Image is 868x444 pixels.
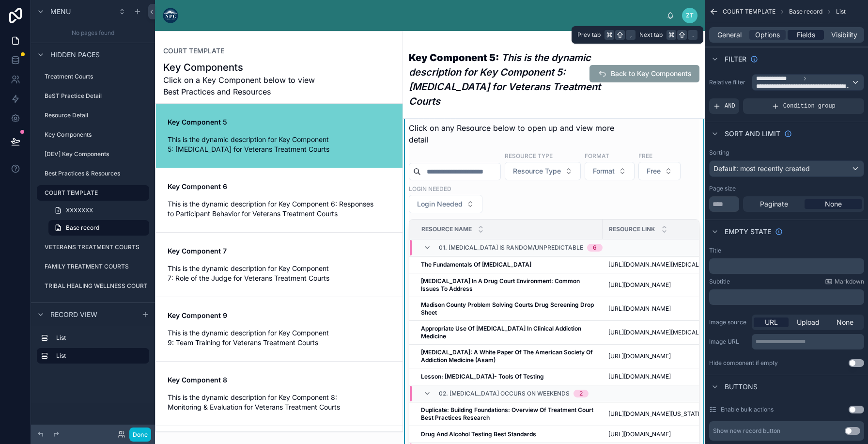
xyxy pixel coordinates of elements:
span: Click on any Resource below to open up and view more detail [409,122,627,145]
strong: [MEDICAL_DATA] In A Drug Court Environment: Common Issues To Address [421,277,581,292]
span: [URL][DOMAIN_NAME][MEDICAL_DATA] [608,329,718,336]
label: Key Components [45,131,147,139]
span: This is the dynamic description for Key Component 7: Role of the Judge for Veterans Treatment Courts [168,264,391,283]
a: [URL][DOMAIN_NAME][MEDICAL_DATA] [608,261,782,269]
span: Condition group [783,102,836,110]
img: App logo [163,8,178,23]
a: [URL][DOMAIN_NAME] [608,281,782,289]
a: [URL][DOMAIN_NAME] [608,305,782,313]
span: Format [593,166,615,176]
span: [URL][DOMAIN_NAME] [608,305,671,313]
div: No pages found [31,23,155,43]
span: [URL][DOMAIN_NAME][MEDICAL_DATA] [608,261,718,269]
label: Enable bulk actions [721,406,774,413]
label: List [56,352,141,360]
label: Best Practices & Resources [45,170,147,177]
a: [MEDICAL_DATA]: A White Paper Of The American Society Of Addiction Medicine (Asam) [421,349,597,364]
span: Base record [789,8,822,16]
span: [URL][DOMAIN_NAME] [608,430,671,438]
a: [URL][DOMAIN_NAME][MEDICAL_DATA] [608,329,782,336]
button: Select Button [638,162,681,180]
span: . [689,31,697,39]
label: Relative filter [709,79,748,86]
span: This is the dynamic description for Key Component 8: Monitoring & Evaluation for Veterans Treatme... [168,393,391,412]
strong: Key Component 5 [168,118,227,126]
a: Madison County Problem Solving Courts Drug Screening Drop Sheet [421,301,597,317]
button: Default: most recently created [709,160,864,177]
label: Subtitle [709,278,730,285]
a: [URL][DOMAIN_NAME] [608,430,782,438]
label: [DEV] Key Components [45,150,147,158]
label: Treatment Courts [45,73,147,80]
span: Resource Link [609,225,655,233]
a: COURT TEMPLATE [163,46,224,56]
span: URL [765,317,778,327]
span: This is the dynamic description for Key Component 6: Responses to Participant Behavior for Vetera... [168,199,391,219]
a: COURT TEMPLATE [37,185,149,201]
div: 2 [579,390,583,397]
span: Prev tab [577,31,601,39]
label: VETERANS TREATMENT COURTS [45,243,147,251]
span: Paginate [760,199,788,209]
a: Treatment Courts [37,69,149,84]
a: XXXXXXX [48,203,149,218]
span: Base record [66,224,99,232]
span: Filter [725,54,746,64]
div: scrollable content [186,14,666,17]
label: FAMILY TREATMENT COURTS [45,263,147,270]
span: None [825,199,842,209]
strong: The Fundamentals Of [MEDICAL_DATA] [421,261,531,268]
label: Sorting [709,149,729,157]
a: [MEDICAL_DATA] In A Drug Court Environment: Common Issues To Address [421,277,597,293]
label: Login Needed [409,184,451,193]
button: Done [129,428,151,442]
label: Format [585,151,609,160]
label: Image source [709,318,748,326]
span: Menu [50,7,71,16]
span: Resource Name [421,225,472,233]
label: BeST Practice Detail [45,92,147,100]
label: COURT TEMPLATE [45,189,143,197]
span: [URL][DOMAIN_NAME] [608,373,671,381]
label: Title [709,247,721,254]
span: Resource Type [513,166,561,176]
div: 6 [593,244,597,252]
span: Upload [797,317,820,327]
strong: Key Component 7 [168,247,227,255]
label: List [56,334,145,342]
span: 01. [MEDICAL_DATA] is random/unpredictable [439,244,583,252]
span: Free [647,166,661,176]
a: FAMILY TREATMENT COURTS [37,259,149,274]
span: [URL][DOMAIN_NAME] [608,352,671,360]
label: Resource Detail [45,111,147,119]
label: Image URL [709,338,748,346]
span: Options [755,30,780,40]
a: Markdown [825,278,864,285]
a: [URL][DOMAIN_NAME] [608,373,782,381]
strong: Key Component 8 [168,376,227,384]
div: Show new record button [713,427,780,435]
strong: Key Component 6 [168,182,227,190]
a: Key Component 6This is the dynamic description for Key Component 6: Responses to Participant Beha... [156,168,403,232]
a: Appropriate Use Of [MEDICAL_DATA] In Clinical Addiction Medicine [421,325,597,340]
label: TRIBAL HEALING WELLNESS COURTS [45,282,152,290]
em: This is the dynamic description for Key Component 5: [MEDICAL_DATA] for Veterans Treatment Courts [409,52,601,107]
a: Drug And Alcohol Testing Best Standards [421,430,597,438]
strong: Lesson: [MEDICAL_DATA]- Tools Of Testing [421,373,544,380]
span: ZT [686,12,694,19]
a: Key Component 8This is the dynamic description for Key Component 8: Monitoring & Evaluation for V... [156,361,403,426]
a: The Fundamentals Of [MEDICAL_DATA] [421,261,597,269]
span: Default: most recently created [713,164,810,173]
span: Click on a Key Component below to view Best Practices and Resources [163,74,322,97]
strong: Key Component 9 [168,311,227,319]
a: TRIBAL HEALING WELLNESS COURTS [37,278,149,294]
div: scrollable content [709,258,864,274]
span: 02. [MEDICAL_DATA] occurs on weekends [439,390,570,397]
span: Next tab [639,31,663,39]
span: Hidden pages [50,50,100,60]
strong: Madison County Problem Solving Courts Drug Screening Drop Sheet [421,301,595,316]
a: Resource Detail [37,108,149,123]
strong: Key Component 5: [409,52,499,63]
a: Key Component 5This is the dynamic description for Key Component 5: [MEDICAL_DATA] for Veterans T... [156,104,403,168]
